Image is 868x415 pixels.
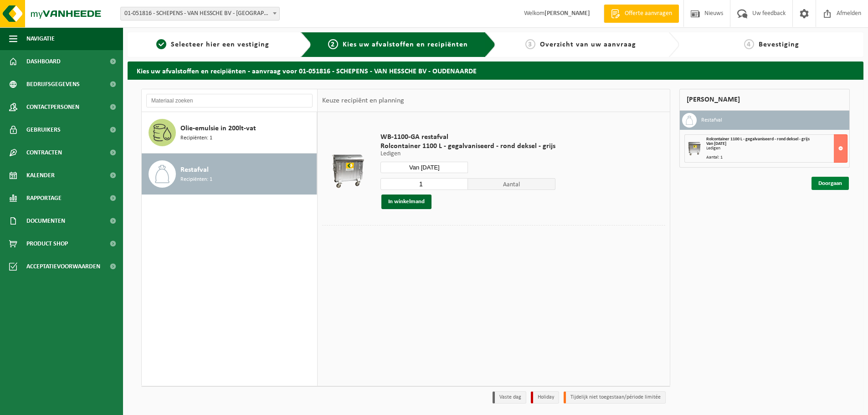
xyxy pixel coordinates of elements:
span: Acceptatievoorwaarden [26,255,100,278]
span: Selecteer hier een vestiging [171,41,269,48]
span: Product Shop [26,232,68,255]
span: 01-051816 - SCHEPENS - VAN HESSCHE BV - OUDENAARDE [120,7,280,20]
input: Materiaal zoeken [146,94,313,108]
span: Dashboard [26,50,61,73]
span: Gebruikers [26,118,61,141]
li: Tijdelijk niet toegestaan/période limitée [564,391,666,404]
div: Ledigen [706,146,847,151]
span: Kalender [26,164,55,187]
span: 2 [328,39,338,49]
a: 1Selecteer hier een vestiging [132,39,293,50]
span: Navigatie [26,27,55,50]
button: Olie-emulsie in 200lt-vat Recipiënten: 1 [142,112,317,154]
span: Recipiënten: 1 [180,134,212,143]
span: Kies uw afvalstoffen en recipiënten [343,41,468,48]
span: Contactpersonen [26,96,79,118]
span: Aantal [468,178,555,190]
div: [PERSON_NAME] [679,89,850,111]
span: Bedrijfsgegevens [26,73,80,96]
span: Rolcontainer 1100 L - gegalvaniseerd - rond deksel - grijs [706,137,810,142]
span: Overzicht van uw aanvraag [540,41,636,48]
span: Restafval [180,164,209,175]
input: Selecteer datum [380,162,468,173]
span: Rapportage [26,187,62,210]
li: Holiday [531,391,559,404]
strong: [PERSON_NAME] [544,10,590,17]
h2: Kies uw afvalstoffen en recipiënten - aanvraag voor 01-051816 - SCHEPENS - VAN HESSCHE BV - OUDEN... [128,61,863,79]
span: 1 [156,39,166,49]
span: WB-1100-GA restafval [380,133,555,142]
h3: Restafval [701,113,722,128]
span: 01-051816 - SCHEPENS - VAN HESSCHE BV - OUDENAARDE [121,7,279,20]
strong: Van [DATE] [706,141,726,146]
span: Offerte aanvragen [622,9,674,18]
a: Offerte aanvragen [604,5,679,23]
span: 3 [525,39,535,49]
div: Keuze recipiënt en planning [318,89,409,112]
span: Contracten [26,141,62,164]
span: Recipiënten: 1 [180,175,212,184]
div: Aantal: 1 [706,155,847,160]
button: In winkelmand [381,195,431,209]
span: 4 [744,39,754,49]
a: Doorgaan [812,177,849,190]
p: Ledigen [380,151,555,157]
span: Rolcontainer 1100 L - gegalvaniseerd - rond deksel - grijs [380,142,555,151]
span: Documenten [26,210,65,232]
span: Olie-emulsie in 200lt-vat [180,123,256,134]
span: Bevestiging [759,41,799,48]
li: Vaste dag [493,391,526,404]
button: Restafval Recipiënten: 1 [142,154,317,195]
